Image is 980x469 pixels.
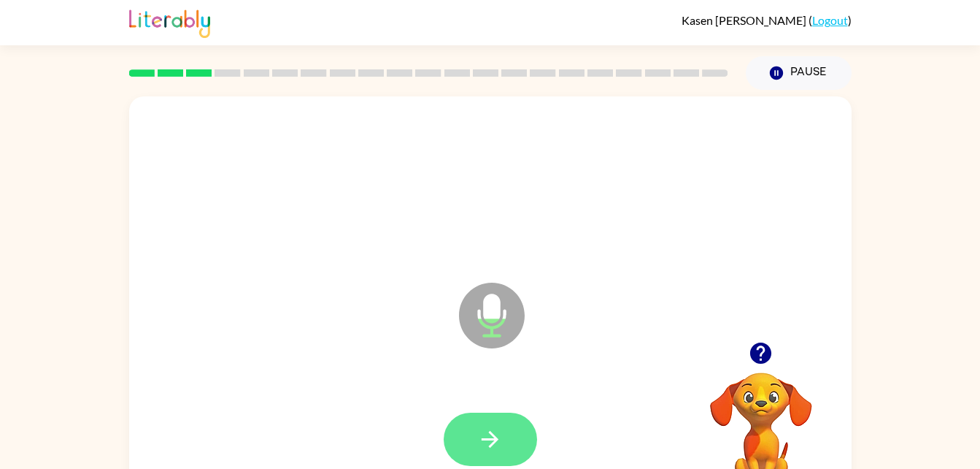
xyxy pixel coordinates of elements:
img: Literably [129,6,210,38]
div: ( ) [682,13,852,27]
a: Logout [812,13,848,27]
span: Kasen [PERSON_NAME] [682,13,809,27]
button: Pause [746,56,852,90]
